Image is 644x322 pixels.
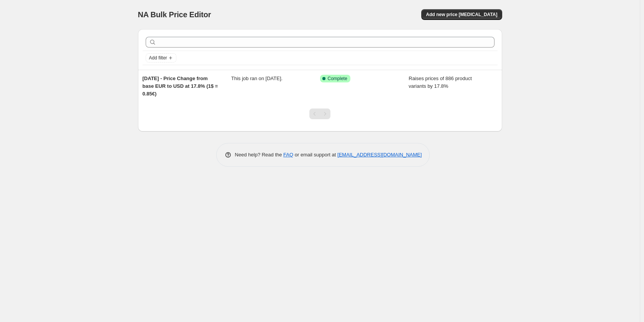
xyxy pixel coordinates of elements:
[426,11,497,18] span: Add new price [MEDICAL_DATA]
[146,53,176,62] button: Add filter
[231,76,283,81] span: This job ran on [DATE].
[149,55,167,61] span: Add filter
[309,108,330,119] nav: Pagination
[337,152,422,158] a: [EMAIL_ADDRESS][DOMAIN_NAME]
[421,9,502,20] button: Add new price [MEDICAL_DATA]
[235,152,284,158] span: Need help? Read the
[283,152,293,158] a: FAQ
[328,76,347,82] span: Complete
[143,76,218,97] span: [DATE] - Price Change from base EUR to USD at 17.8% (1$ = 0.85€)
[293,152,337,158] span: or email support at
[409,76,472,89] span: Raises prices of 886 product variants by 17.8%
[138,10,211,19] span: NA Bulk Price Editor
